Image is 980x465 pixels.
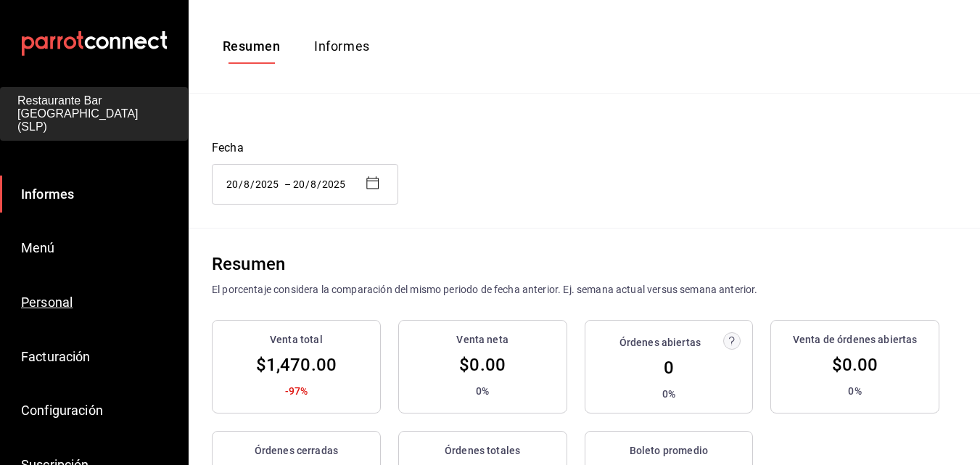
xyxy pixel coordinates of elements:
input: Año [321,178,346,190]
input: Día [226,178,239,190]
font: $1,470.00 [256,355,337,375]
font: Boleto promedio [630,445,708,456]
font: Fecha [212,141,244,155]
font: / [305,178,310,190]
font: Órdenes cerradas [255,445,338,456]
font: Órdenes totales [445,445,520,456]
font: / [250,178,255,190]
font: / [317,178,321,190]
font: Informes [314,38,369,54]
font: – [284,178,291,190]
input: Día [292,178,305,190]
input: Mes [310,178,317,190]
font: Personal [21,295,73,310]
font: -97% [285,385,308,397]
font: Menú [21,240,55,255]
font: 0% [848,385,861,397]
font: Informes [21,186,74,202]
font: 0 [664,358,674,378]
font: $0.00 [832,355,878,375]
font: 0% [662,388,675,400]
font: $0.00 [459,355,506,375]
font: Venta neta [456,334,508,345]
font: Resumen [223,38,281,54]
font: Venta total [270,334,323,345]
font: / [239,178,243,190]
font: El porcentaje considera la comparación del mismo periodo de fecha anterior. Ej. semana actual ver... [212,284,758,295]
input: Año [255,178,279,190]
div: pestañas de navegación [206,29,387,64]
font: Órdenes abiertas [619,337,701,348]
font: Venta de órdenes abiertas [793,334,918,345]
input: Mes [243,178,250,190]
font: Configuración [21,403,103,418]
font: 0% [476,385,489,397]
font: Resumen [212,254,285,274]
font: Facturación [21,349,91,364]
